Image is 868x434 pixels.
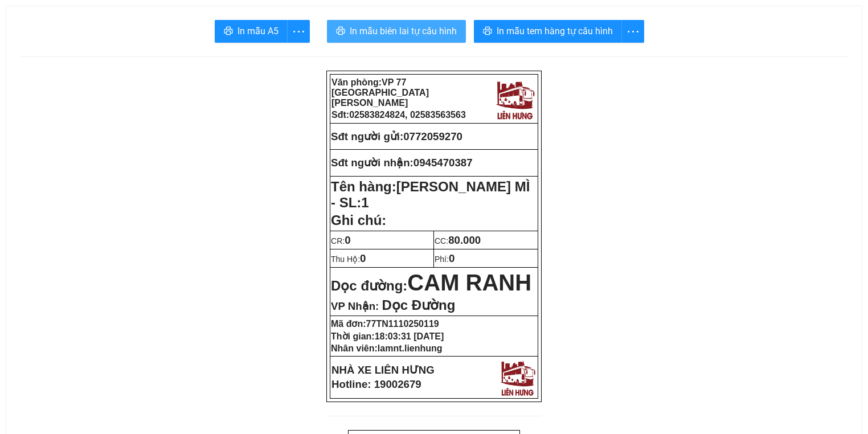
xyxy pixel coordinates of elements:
span: 18:03:31 [DATE] [375,331,444,341]
strong: NHÀ XE LIÊN HƯNG [331,364,435,376]
span: In mẫu biên lai tự cấu hình [350,24,457,38]
span: more [622,24,644,39]
strong: Sđt người gửi: [331,130,403,142]
img: logo [493,77,537,121]
strong: Sđt: [331,110,466,120]
span: Ghi chú: [331,212,386,228]
strong: Thời gian: [331,331,444,341]
strong: Nhân viên: [331,343,443,353]
span: printer [224,26,233,37]
strong: Dọc đường: [331,278,531,293]
span: 0 [345,234,350,246]
span: CC: [435,236,481,245]
span: Dọc Đường [382,297,455,313]
button: more [287,20,310,43]
span: Thu Hộ: [331,255,366,264]
span: VP 77 [GEOGRAPHIC_DATA][PERSON_NAME] [331,77,429,108]
span: In mẫu tem hàng tự cấu hình [497,24,613,38]
button: printerIn mẫu biên lai tự cấu hình [327,20,466,43]
strong: Tên hàng: [331,179,530,210]
span: VP Nhận: [331,300,379,312]
span: 1 [361,195,369,210]
img: logo [498,358,537,397]
span: 0772059270 [403,130,462,142]
span: lamnt.lienhung [378,343,443,353]
span: more [288,24,309,39]
strong: Sđt người nhận: [331,157,413,169]
strong: Mã đơn: [331,319,439,329]
span: 0945470387 [413,157,473,169]
span: printer [483,26,492,37]
span: Phí: [435,255,455,264]
span: [PERSON_NAME] MÌ - SL: [331,179,530,210]
span: 0 [360,252,366,264]
span: printer [336,26,345,37]
span: CR: [331,236,351,245]
button: printerIn mẫu tem hàng tự cấu hình [474,20,622,43]
span: CAM RANH [407,270,531,295]
button: more [621,20,644,43]
span: 77TN1110250119 [366,319,439,329]
span: In mẫu A5 [238,24,279,38]
span: 0 [449,252,455,264]
span: 02583824824, 02583563563 [349,110,466,120]
strong: Văn phòng: [331,77,429,108]
strong: Hotline: 19002679 [331,378,421,390]
button: printerIn mẫu A5 [215,20,288,43]
span: 80.000 [448,234,481,246]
